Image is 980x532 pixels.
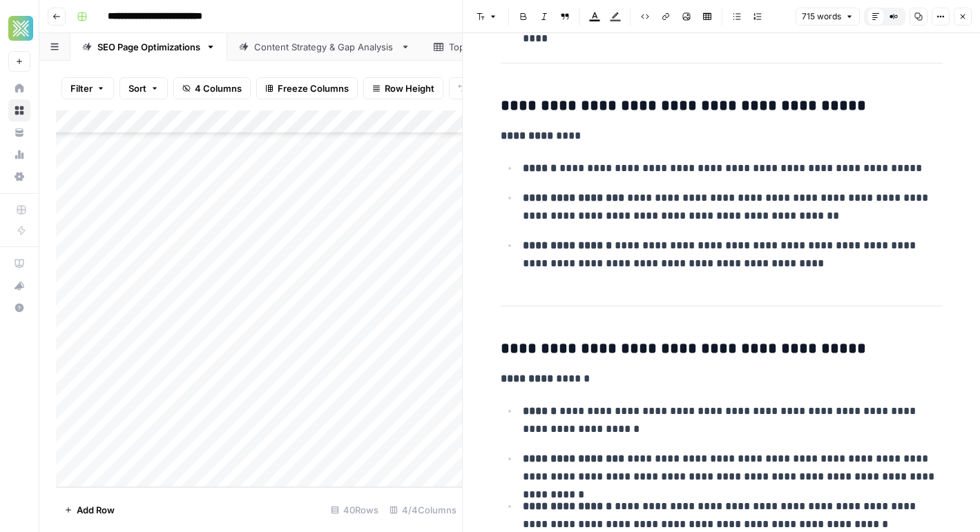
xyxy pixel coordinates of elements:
div: SEO Page Optimizations [97,40,200,54]
button: Sort [119,77,168,99]
a: Settings [8,166,30,188]
button: 4 Columns [173,77,251,99]
a: Topic Recommendations [422,33,584,61]
span: Add Row [77,503,115,517]
a: Browse [8,99,30,121]
div: Topic Recommendations [449,40,557,54]
div: Content Strategy & Gap Analysis [254,40,395,54]
button: 715 words [796,8,860,26]
a: Your Data [8,121,30,144]
a: Usage [8,144,30,166]
button: Workspace: Xponent21 [8,11,30,46]
span: 4 Columns [195,81,242,95]
span: 715 words [802,10,841,23]
div: What's new? [9,275,30,296]
button: Help + Support [8,297,30,319]
a: AirOps Academy [8,253,30,275]
span: Sort [128,81,146,95]
a: Content Strategy & Gap Analysis [227,33,422,61]
span: Freeze Columns [278,81,349,95]
button: Freeze Columns [256,77,358,99]
a: Home [8,77,30,99]
a: SEO Page Optimizations [70,33,227,61]
button: Row Height [363,77,443,99]
div: 4/4 Columns [384,499,462,521]
img: Xponent21 Logo [8,16,33,41]
button: What's new? [8,275,30,297]
button: Filter [61,77,114,99]
span: Filter [70,81,93,95]
span: Row Height [385,81,434,95]
div: 40 Rows [325,499,384,521]
button: Add Row [56,499,123,521]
